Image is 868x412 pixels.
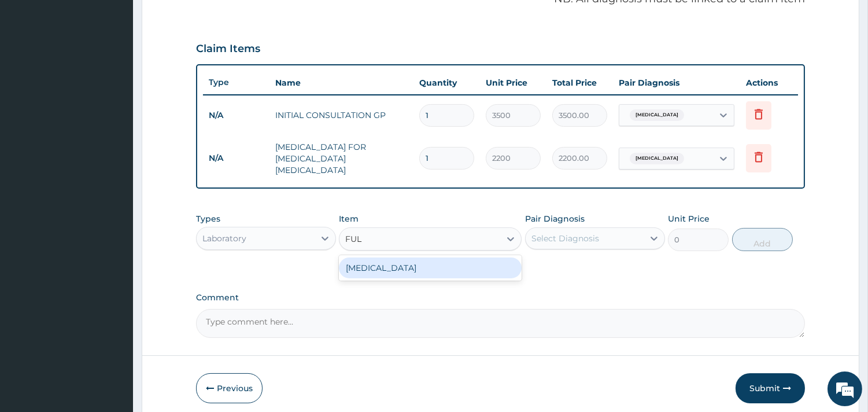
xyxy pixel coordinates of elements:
div: Laboratory [202,233,246,244]
button: Previous [196,373,263,403]
th: Actions [740,71,798,94]
label: Comment [196,293,805,303]
th: Quantity [413,71,480,94]
th: Total Price [546,71,613,94]
h3: Claim Items [196,43,260,56]
span: [MEDICAL_DATA] [630,109,684,121]
img: d_794563401_company_1708531726252_794563401 [21,58,47,87]
span: [MEDICAL_DATA] [630,153,684,164]
span: We're online! [67,129,160,246]
td: [MEDICAL_DATA] FOR [MEDICAL_DATA] [MEDICAL_DATA] [269,135,413,182]
th: Unit Price [480,71,546,94]
label: Unit Price [668,213,710,225]
label: Types [196,214,220,224]
div: [MEDICAL_DATA] [339,257,522,278]
button: Submit [736,373,805,403]
th: Name [269,71,413,94]
button: Add [732,228,793,251]
label: Pair Diagnosis [525,213,585,225]
label: Item [339,213,359,225]
th: Pair Diagnosis [613,71,740,94]
div: Select Diagnosis [531,233,599,244]
td: N/A [203,148,269,169]
div: Minimize live chat window [190,6,217,34]
th: Type [203,72,269,93]
td: N/A [203,105,269,126]
td: INITIAL CONSULTATION GP [269,104,413,127]
div: Chat with us now [60,65,194,80]
textarea: Type your message and hit 'Enter' [6,282,220,323]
